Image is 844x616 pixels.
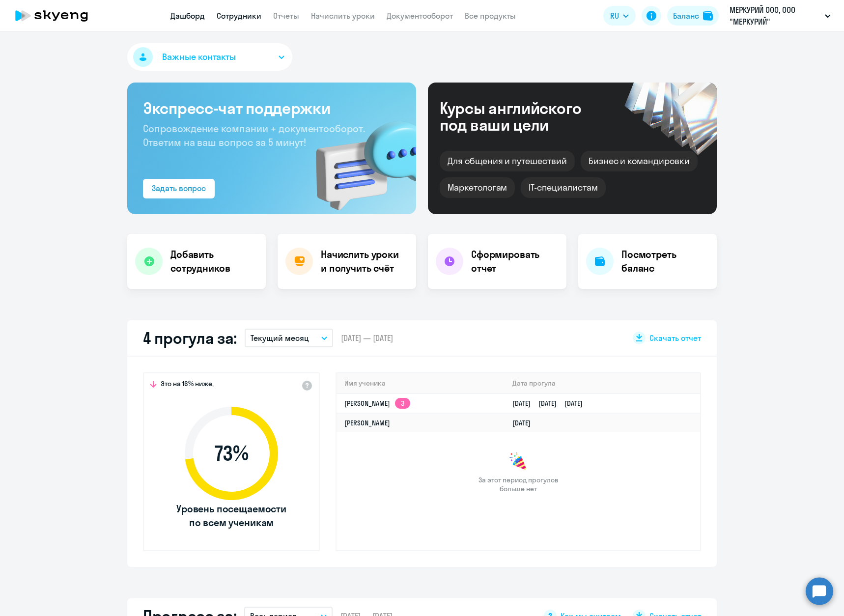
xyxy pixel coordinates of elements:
[508,452,528,472] img: congrats
[170,11,205,21] a: Дашборд
[610,10,619,22] span: RU
[581,151,698,171] div: Бизнес и командировки
[730,4,821,28] p: МЕРКУРИЙ ООО, ООО "МЕРКУРИЙ"
[143,122,365,148] span: Сопровождение компании + документооборот. Ответим на ваш вопрос за 5 минут!
[302,104,416,214] img: bg-img
[127,43,292,71] button: Важные контакты
[440,100,608,133] div: Курсы английского под ваши цели
[649,333,701,343] span: Скачать отчет
[311,11,375,21] a: Начислить уроки
[162,51,236,63] span: Важные контакты
[251,332,309,344] p: Текущий месяц
[337,373,505,393] th: Имя ученика
[344,399,410,408] a: [PERSON_NAME]3
[175,502,288,530] span: Уровень посещаемости по всем ученикам
[143,98,400,118] h3: Экспресс-чат поддержки
[321,248,406,275] h4: Начислить уроки и получить счёт
[170,248,258,275] h4: Добавить сотрудников
[273,11,299,21] a: Отчеты
[505,373,700,393] th: Дата прогула
[512,419,538,427] a: [DATE]
[725,4,836,28] button: МЕРКУРИЙ ООО, ООО "МЕРКУРИЙ"
[175,442,288,465] span: 73 %
[621,248,709,275] h4: Посмотреть баланс
[667,6,719,26] button: Балансbalance
[387,11,453,21] a: Документооборот
[440,151,575,171] div: Для общения и путешествий
[152,182,206,194] div: Задать вопрос
[471,248,559,275] h4: Сформировать отчет
[603,6,636,26] button: RU
[521,177,605,198] div: IT-специалистам
[245,329,333,347] button: Текущий месяц
[143,328,237,348] h2: 4 прогула за:
[341,333,393,343] span: [DATE] — [DATE]
[703,11,713,21] img: balance
[344,419,390,427] a: [PERSON_NAME]
[395,398,410,409] app-skyeng-badge: 3
[673,10,699,22] div: Баланс
[465,11,516,21] a: Все продукты
[161,379,214,391] span: Это на 16% ниже,
[512,399,591,408] a: [DATE][DATE][DATE]
[143,179,215,198] button: Задать вопрос
[477,476,560,493] span: За этот период прогулов больше нет
[440,177,515,198] div: Маркетологам
[217,11,261,21] a: Сотрудники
